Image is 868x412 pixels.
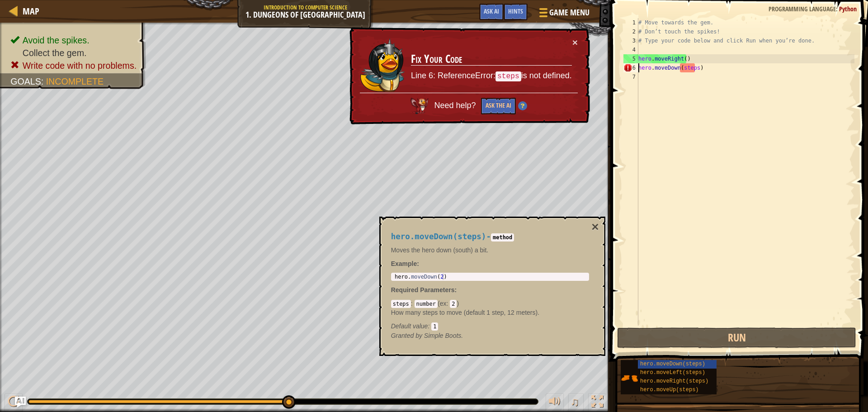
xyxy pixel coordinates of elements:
li: Collect the gem. [10,47,137,59]
img: AI [410,98,429,114]
span: Need help? [434,101,478,110]
li: Write code with no problems. [10,59,137,72]
span: ex [440,300,447,307]
p: Line 6: ReferenceError: is not defined. [411,70,572,82]
button: Ask AI [479,4,504,20]
div: 7 [623,72,638,81]
span: hero.moveLeft(steps) [640,369,705,376]
span: hero.moveUp(steps) [640,387,699,393]
span: Avoid the spikes. [23,35,90,45]
span: Programming language [769,5,836,13]
span: hero.moveDown(steps) [640,361,705,367]
span: Granted by [391,332,424,339]
span: hero.moveDown(steps) [391,232,486,241]
div: 3 [623,36,638,45]
button: Run [617,327,856,348]
p: Moves the hero down (south) a bit. [391,246,589,255]
h3: Fix Your Code [411,53,572,66]
code: method [491,233,514,242]
span: Game Menu [549,7,590,19]
span: Default value [391,322,428,330]
code: steps [391,300,411,308]
button: Game Menu [532,4,595,25]
span: ♫ [570,395,579,408]
span: : [446,300,450,307]
button: Ask AI [15,397,26,407]
li: Avoid the spikes. [10,34,137,47]
a: Map [18,5,39,17]
code: steps [495,71,521,81]
button: × [591,221,599,233]
span: Ask AI [484,7,499,15]
span: Required Parameters [391,286,455,294]
code: 1 [431,322,438,331]
span: : [455,286,457,294]
em: Simple Boots. [391,332,463,339]
p: How many steps to move (default 1 step, 12 meters). [391,308,589,317]
span: Write code with no problems. [23,61,137,71]
span: Example [391,260,417,267]
h4: - [391,232,589,241]
div: ( ) [391,299,589,331]
span: Incomplete [46,76,104,86]
button: × [572,38,578,47]
strong: : [391,260,419,267]
span: Map [23,5,39,17]
div: 6 [623,63,638,72]
button: Ctrl + P: Play [5,393,23,412]
span: Goals [10,76,41,86]
button: Adjust volume [546,393,564,412]
img: duck_usara.png [360,38,406,92]
span: Collect the gem. [23,48,87,58]
div: 1 [623,18,638,27]
code: 2 [450,300,457,308]
img: Hint [518,101,527,110]
div: 5 [623,54,638,63]
button: Toggle fullscreen [588,393,606,412]
span: : [411,300,415,307]
span: Python [839,5,857,13]
div: 4 [623,45,638,54]
span: : [41,76,46,86]
span: : [428,322,431,330]
img: portrait.png [621,369,638,387]
button: ♫ [568,393,584,412]
span: hero.moveRight(steps) [640,378,708,384]
span: Hints [508,7,523,15]
span: : [836,5,839,13]
div: 2 [623,27,638,36]
button: Ask the AI [481,98,516,114]
code: number [415,300,438,308]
